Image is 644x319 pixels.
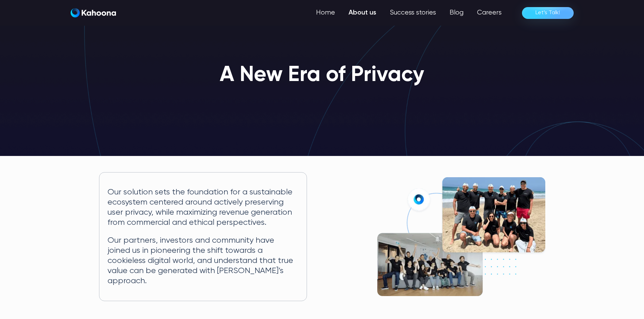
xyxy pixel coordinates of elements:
p: Our partners, investors and community have joined us in pioneering the shift towards a cookieless... [108,236,299,286]
p: Our solution sets the foundation for a sustainable ecosystem centered around actively preserving ... [108,187,299,228]
a: Blog [443,6,470,20]
a: home [71,8,116,18]
a: Home [309,6,342,20]
a: About us [342,6,383,20]
a: Success stories [383,6,443,20]
img: Kahoona logo white [71,8,116,18]
a: Careers [470,6,508,20]
a: Let’s Talk! [522,7,574,19]
div: Let’s Talk! [535,7,560,18]
h1: A New Era of Privacy [220,63,424,87]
